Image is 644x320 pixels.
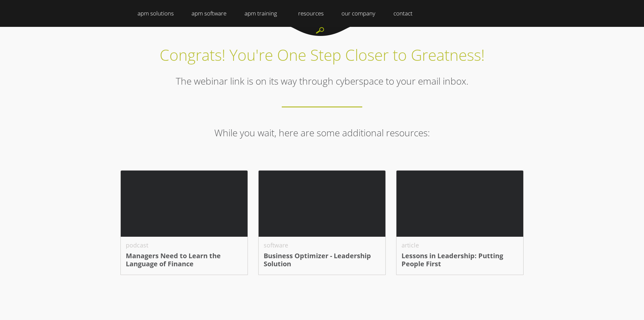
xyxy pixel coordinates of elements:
[401,240,518,250] p: article
[264,252,380,268] div: Business Optimizer - Leadership Solution
[401,252,518,268] div: Lessons in Leadership: Putting People First
[264,240,380,250] p: software
[126,252,243,268] div: Managers Need to Learn the Language of Finance
[214,126,430,139] span: While you wait, here are some additional resources:
[126,240,243,250] p: podcast
[160,44,485,65] span: Congrats! You're One Step Closer to Greatness!
[176,75,469,87] span: The webinar link is on its way through cyberspace to your email inbox.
